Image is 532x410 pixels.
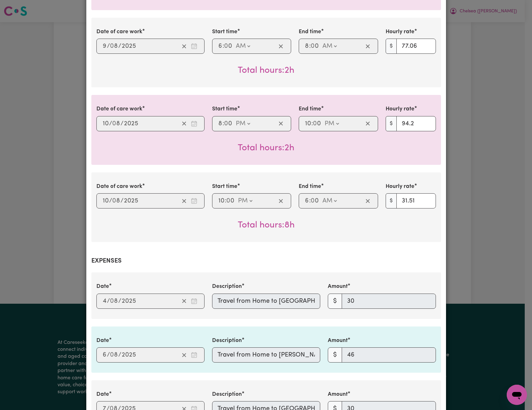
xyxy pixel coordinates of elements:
label: Hourly rate [386,28,414,36]
span: : [311,120,313,127]
span: / [109,197,112,204]
button: Enter the date of care work [189,119,199,128]
span: 0 [112,121,116,127]
button: Clear date [179,350,189,360]
span: / [118,351,121,358]
label: Date [96,390,109,399]
span: 0 [311,43,315,49]
label: Date [96,337,109,345]
input: -- [113,119,120,128]
span: : [309,43,311,50]
input: -- [305,196,309,206]
label: End time [299,105,321,113]
input: ---- [124,119,138,128]
input: -- [218,41,223,51]
span: $ [386,193,397,208]
input: ---- [121,296,136,306]
button: Enter the date of care work [189,41,199,51]
span: / [107,351,110,358]
span: 0 [110,352,114,358]
span: $ [386,39,397,54]
label: Description [212,283,242,291]
input: Travel from Home to St Peter Chanel and back (30 km total) at $1/km [212,294,320,309]
span: : [309,197,311,204]
span: 0 [110,298,114,304]
input: -- [110,296,118,306]
button: Clear date [179,119,189,128]
button: Clear date [179,296,189,306]
label: Amount [328,283,348,291]
input: -- [102,119,109,128]
span: / [107,43,110,50]
input: Travel from Home to Keon Park Children's Centre, Reservoir and back (46 km total) at $1/km [212,347,320,363]
label: End time [299,183,321,191]
iframe: Button to launch messaging window [507,385,527,405]
input: -- [102,41,107,51]
span: Total hours worked: 2 hours [238,144,294,152]
input: -- [305,119,311,128]
button: Enter the date of care work [189,196,199,206]
span: $ [328,347,342,363]
input: -- [311,196,319,206]
input: ---- [121,350,136,360]
span: 0 [313,121,317,127]
button: Clear date [179,196,189,206]
input: -- [113,196,120,206]
span: / [118,43,121,50]
input: -- [110,350,118,360]
span: $ [386,116,397,131]
input: -- [102,296,107,306]
span: / [120,120,124,127]
span: Total hours worked: 2 hours [238,66,294,75]
span: $ [328,294,342,309]
span: / [107,298,110,305]
label: Start time [212,28,237,36]
button: Clear date [179,41,189,51]
span: / [120,197,124,204]
input: -- [227,196,235,206]
input: -- [305,41,309,51]
input: -- [313,119,321,128]
button: Enter the date of expense [189,296,199,306]
span: : [225,197,226,204]
span: Total hours worked: 8 hours [238,221,295,230]
span: / [118,298,121,305]
span: / [109,120,112,127]
label: Date of care work [96,105,142,113]
label: Description [212,390,242,399]
h2: Expenses [91,257,441,265]
input: -- [110,41,118,51]
span: : [223,120,224,127]
label: Hourly rate [386,183,414,191]
span: : [223,43,224,50]
input: -- [224,41,233,51]
span: 0 [311,198,315,204]
label: Date of care work [96,183,142,191]
input: -- [102,350,107,360]
label: Date of care work [96,28,142,36]
span: 0 [110,43,114,49]
input: -- [218,196,225,206]
span: 0 [224,43,228,49]
label: End time [299,28,321,36]
span: 0 [224,121,228,127]
input: -- [224,119,233,128]
label: Hourly rate [386,105,414,113]
input: -- [311,41,319,51]
span: 0 [226,198,230,204]
label: Start time [212,183,237,191]
span: 0 [112,198,116,204]
label: Start time [212,105,237,113]
button: Enter the date of expense [189,350,199,360]
input: ---- [124,196,138,206]
label: Amount [328,390,348,399]
label: Description [212,337,242,345]
label: Amount [328,337,348,345]
input: -- [102,196,109,206]
input: ---- [121,41,136,51]
input: -- [218,119,223,128]
label: Date [96,283,109,291]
